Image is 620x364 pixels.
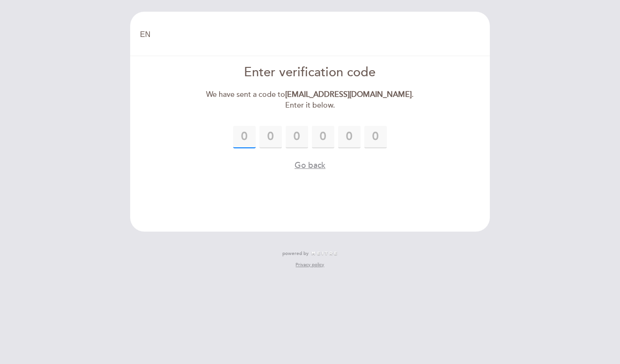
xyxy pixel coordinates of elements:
input: 0 [312,126,334,148]
input: 0 [233,126,256,148]
input: 0 [286,126,308,148]
button: Go back [295,160,325,171]
input: 0 [364,126,387,148]
div: We have sent a code to . Enter it below. [203,89,418,111]
div: Enter verification code [203,64,418,82]
input: 0 [338,126,361,148]
img: MEITRE [311,251,338,256]
input: 0 [259,126,282,148]
strong: [EMAIL_ADDRESS][DOMAIN_NAME] [285,90,412,99]
span: powered by [282,250,309,257]
a: Privacy policy [295,262,324,268]
a: powered by [282,250,338,257]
